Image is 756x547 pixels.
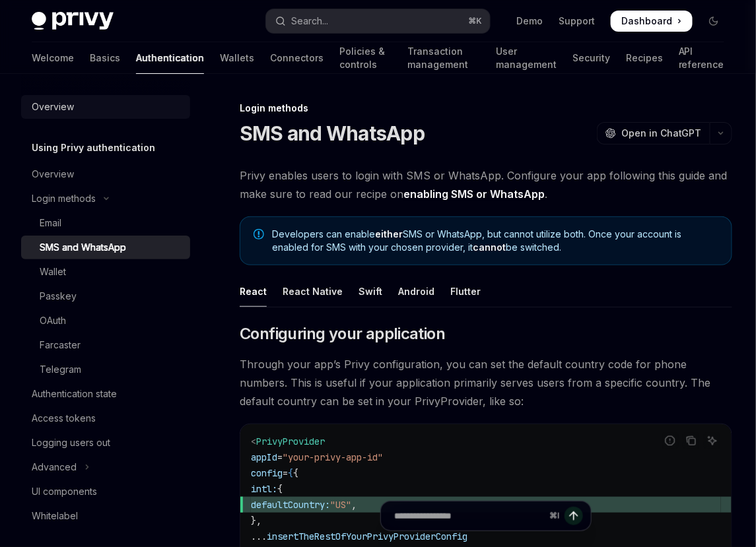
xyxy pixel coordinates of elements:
span: config [251,467,283,479]
a: Wallets [220,42,254,74]
div: Wallet [40,264,66,280]
div: Access tokens [32,410,96,426]
span: PrivyProvider [256,435,325,447]
span: Configuring your application [240,323,445,344]
div: Login methods [32,191,96,207]
svg: Note [254,229,264,240]
div: Logging users out [32,435,110,451]
div: Search... [291,13,328,29]
div: Flutter [450,276,481,307]
a: Welcome [32,42,74,74]
a: SMS and WhatsApp [21,236,190,259]
a: Basics [90,42,120,74]
input: Ask a question... [394,501,544,531]
button: Ask AI [704,432,721,449]
div: React Native [283,276,343,307]
h1: SMS and WhatsApp [240,121,425,145]
strong: cannot [473,241,506,253]
button: Toggle Login methods section [21,187,190,210]
strong: either [375,228,403,240]
div: Email [40,215,61,231]
div: Telegram [40,362,81,377]
a: Wallet [21,260,190,284]
a: Demo [516,15,543,28]
a: Farcaster [21,333,190,357]
a: Whitelabel [21,504,190,528]
span: Open in ChatGPT [621,127,702,140]
span: "your-privy-app-id" [283,451,383,463]
span: Developers can enable SMS or WhatsApp, but cannot utilize both. Once your account is enabled for ... [272,228,718,254]
span: appId [251,451,277,463]
span: ⌘ K [468,16,482,26]
span: intl: [251,483,277,495]
button: Open in ChatGPT [597,122,710,145]
div: Overview [32,166,74,182]
div: Passkey [40,288,77,304]
div: Farcaster [40,337,81,353]
a: OAuth [21,309,190,333]
div: Authentication state [32,386,117,402]
a: UI components [21,480,190,503]
button: Open search [266,9,490,33]
a: Dashboard [611,11,693,32]
a: Telegram [21,358,190,381]
span: { [288,467,293,479]
button: Toggle dark mode [703,11,724,32]
button: Copy the contents from the code block [683,432,700,449]
a: Policies & controls [339,42,392,74]
span: = [283,467,288,479]
div: Whitelabel [32,508,78,524]
div: Login methods [240,102,732,115]
button: Report incorrect code [662,432,679,449]
span: < [251,435,256,447]
span: Through your app’s Privy configuration, you can set the default country code for phone numbers. T... [240,355,732,410]
a: Overview [21,162,190,186]
a: API reference [679,42,724,74]
div: Swift [359,276,382,307]
div: UI components [32,484,97,499]
a: Overview [21,95,190,119]
div: OAuth [40,313,66,329]
a: Security [572,42,610,74]
div: Advanced [32,459,77,475]
img: dark logo [32,12,114,30]
div: Android [398,276,434,307]
span: = [277,451,283,463]
button: Send message [565,507,583,525]
a: Passkey [21,284,190,308]
a: Email [21,211,190,235]
div: SMS and WhatsApp [40,240,126,255]
button: Toggle Advanced section [21,455,190,479]
a: Connectors [270,42,324,74]
a: Authentication [136,42,204,74]
span: Dashboard [621,15,672,28]
span: { [293,467,298,479]
span: Privy enables users to login with SMS or WhatsApp. Configure your app following this guide and ma... [240,166,732,203]
a: User management [496,42,557,74]
a: Transaction management [407,42,480,74]
a: Support [559,15,595,28]
div: React [240,276,267,307]
a: Logging users out [21,431,190,455]
span: { [277,483,283,495]
h5: Using Privy authentication [32,140,155,156]
a: Recipes [626,42,663,74]
div: Overview [32,99,74,115]
a: enabling SMS or WhatsApp [403,187,545,201]
a: Access tokens [21,406,190,430]
a: Authentication state [21,382,190,406]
